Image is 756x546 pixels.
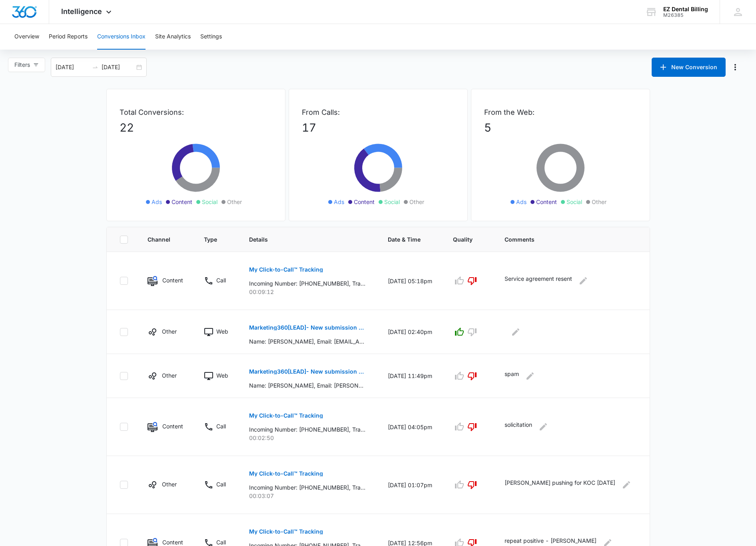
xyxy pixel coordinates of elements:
button: Marketing360[LEAD]- New submission from Monster Page Contact Form EZ Dental Billing [249,362,365,381]
span: to [92,64,98,70]
p: My Click-to-Call™ Tracking [249,413,323,418]
span: Content [354,198,375,206]
button: Edit Comments [620,478,633,491]
button: My Click-to-Call™ Tracking [249,522,323,541]
p: Call [216,276,226,284]
p: Call [216,422,226,430]
button: Conversions Inbox [97,24,146,50]
span: Quality [453,235,474,244]
td: [DATE] 01:07pm [378,456,443,514]
p: Web [216,371,228,380]
span: Other [592,198,606,206]
p: Total Conversions: [120,107,272,118]
p: Marketing360[LEAD]- New submission from Monster Page Contact Form EZ Dental Billing [249,369,365,374]
p: From Calls: [302,107,455,118]
span: Comments [505,235,625,244]
div: account name [663,6,708,12]
p: My Click-to-Call™ Tracking [249,471,323,476]
p: 00:02:50 [249,434,369,442]
p: Name: [PERSON_NAME], Email: [EMAIL_ADDRESS][DOMAIN_NAME] (mailto:[EMAIL_ADDRESS][DOMAIN_NAME]), P... [249,337,365,346]
p: 00:09:12 [249,288,369,296]
p: Content [162,276,183,284]
button: My Click-to-Call™ Tracking [249,406,323,425]
span: Other [227,198,242,206]
td: [DATE] 05:18pm [378,252,443,310]
p: Marketing360[LEAD]- New submission from Contact Us EZ Dental Billing [249,325,365,330]
p: My Click-to-Call™ Tracking [249,267,323,272]
div: account id [663,12,708,18]
span: Intelligence [61,7,102,16]
span: Content [536,198,557,206]
span: Type [204,235,218,244]
span: swap-right [92,64,98,70]
p: solicitation [505,420,532,433]
span: Social [202,198,217,206]
p: 00:03:07 [249,492,369,500]
button: My Click-to-Call™ Tracking [249,260,323,279]
p: spam [505,370,519,382]
input: End date [102,63,135,72]
td: [DATE] 11:49pm [378,354,443,398]
span: Filters [14,60,30,69]
button: Edit Comments [537,420,550,433]
p: 22 [120,119,272,136]
p: My Click-to-Call™ Tracking [249,529,323,534]
span: Ads [516,198,527,206]
p: Service agreement resent [505,274,572,287]
p: Call [216,480,226,488]
button: New Conversion [652,58,726,77]
p: 17 [302,119,455,136]
td: [DATE] 04:05pm [378,398,443,456]
span: Content [172,198,192,206]
span: Other [409,198,424,206]
button: Filters [8,58,45,72]
p: 5 [484,119,637,136]
button: Settings [200,24,222,50]
span: Date & Time [388,235,422,244]
p: Incoming Number: [PHONE_NUMBER], Tracking Number: [PHONE_NUMBER], Ring To: [PHONE_NUMBER], Caller... [249,483,365,492]
p: Other [162,371,177,380]
span: Ads [152,198,162,206]
span: Details [249,235,357,244]
td: [DATE] 02:40pm [378,310,443,354]
p: Other [162,327,177,336]
button: Edit Comments [577,274,590,287]
p: Name: [PERSON_NAME], Email: [PERSON_NAME][EMAIL_ADDRESS][PERSON_NAME][DOMAIN_NAME] (mailto:[PERSO... [249,381,365,390]
span: Channel [148,235,173,244]
p: From the Web: [484,107,637,118]
span: Ads [334,198,344,206]
button: Edit Comments [509,326,522,338]
button: My Click-to-Call™ Tracking [249,464,323,483]
p: Content [162,422,183,430]
input: Start date [56,63,89,72]
p: [PERSON_NAME] pushing for KOC [DATE] [505,478,615,491]
button: Period Reports [49,24,88,50]
p: Web [216,327,228,336]
p: Incoming Number: [PHONE_NUMBER], Tracking Number: [PHONE_NUMBER], Ring To: [PHONE_NUMBER], Caller... [249,425,365,434]
p: Incoming Number: [PHONE_NUMBER], Tracking Number: [PHONE_NUMBER], Ring To: [PHONE_NUMBER], Caller... [249,279,365,288]
button: Overview [14,24,39,50]
span: Social [384,198,400,206]
button: Site Analytics [155,24,191,50]
button: Edit Comments [524,370,537,382]
button: Manage Numbers [729,61,742,74]
p: Other [162,480,177,488]
span: Social [567,198,582,206]
button: Marketing360[LEAD]- New submission from Contact Us EZ Dental Billing [249,318,365,337]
